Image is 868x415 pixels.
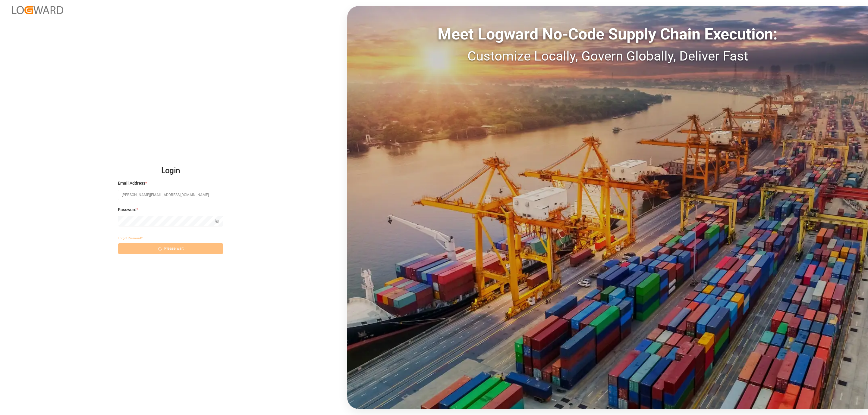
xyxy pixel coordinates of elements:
[12,6,63,14] img: Logward_new_orange.png
[118,161,223,180] h2: Login
[347,46,868,66] div: Customize Locally, Govern Globally, Deliver Fast
[118,207,137,213] span: Password
[118,190,223,200] input: Enter your email
[347,23,868,46] div: Meet Logward No-Code Supply Chain Execution:
[118,180,145,186] span: Email Address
